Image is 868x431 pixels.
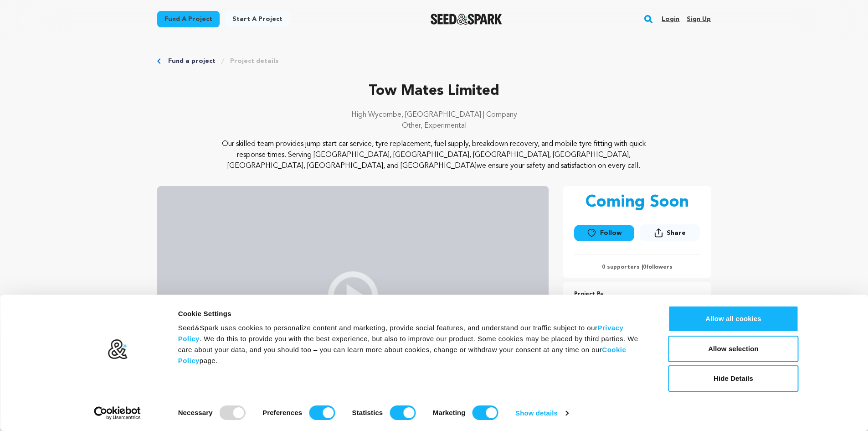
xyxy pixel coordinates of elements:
[667,228,686,238] span: Share
[687,12,711,26] a: Sign up
[168,57,216,66] a: Fund a project
[225,11,290,27] a: Start a project
[107,339,128,360] img: logo
[178,322,648,366] div: Seed&Spark uses cookies to personalize content and marketing, provide social features, and unders...
[157,109,711,120] p: High Wycombe, [GEOGRAPHIC_DATA] | Company
[178,409,213,416] strong: Necessary
[431,14,502,25] a: Seed&Spark Homepage
[574,264,700,271] p: 0 supporters | followers
[668,306,799,332] button: Allow all cookies
[178,308,648,319] div: Cookie Settings
[157,57,711,66] div: Breadcrumb
[668,365,799,392] button: Hide Details
[352,409,383,416] strong: Statistics
[662,12,679,26] a: Login
[668,336,799,362] button: Allow selection
[230,57,278,66] a: Project details
[643,265,646,270] span: 0
[574,289,700,300] p: Project By
[262,409,302,416] strong: Preferences
[640,224,700,245] span: Share
[157,186,549,407] img: video_placeholder.jpg
[574,225,634,241] a: Follow
[157,80,711,102] p: Tow Mates Limited
[586,193,689,212] p: Coming Soon
[433,409,466,416] strong: Marketing
[515,406,568,420] a: Show details
[157,11,220,27] a: Fund a project
[431,14,502,25] img: Seed&Spark Logo Dark Mode
[212,139,656,171] p: Our skilled team provides jump start car service, tyre replacement, fuel supply, breakdown recove...
[157,120,711,131] p: Other, Experimental
[77,406,157,420] a: Usercentrics Cookiebot - opens in a new window
[640,224,700,241] button: Share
